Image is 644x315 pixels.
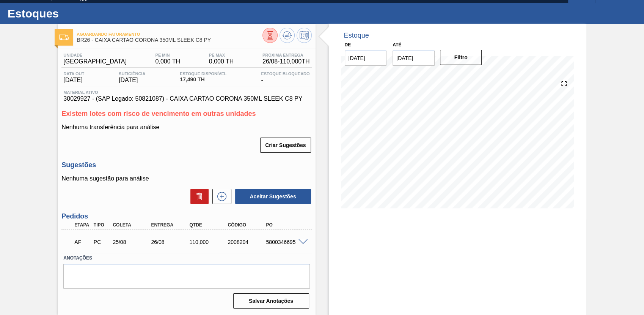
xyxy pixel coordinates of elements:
[63,53,127,57] span: Unidade
[61,110,256,117] span: Existem lotes com risco de vencimento em outras unidades
[345,42,351,47] label: De
[77,32,262,36] span: Aguardando Faturamento
[61,175,311,182] p: Nenhuma sugestão para análise
[262,58,310,65] span: 26/08 - 110,000 TH
[297,28,312,43] button: Programar Estoque
[149,222,192,228] div: Entrega
[180,71,226,76] span: Estoque Disponível
[226,222,268,228] div: Código
[111,222,153,228] div: Coleta
[119,77,145,84] span: [DATE]
[209,53,234,57] span: PE MAX
[233,293,309,309] button: Salvar Anotações
[209,189,231,204] div: Nova sugestão
[63,77,84,84] span: [DATE]
[259,71,311,84] div: -
[187,239,230,245] div: 110,000
[61,212,311,220] h3: Pedidos
[264,222,306,228] div: PO
[149,239,192,245] div: 26/08/2025
[187,189,209,204] div: Excluir Sugestões
[63,253,309,264] label: Anotações
[260,138,311,153] button: Criar Sugestões
[63,90,309,95] span: Material ativo
[8,9,142,18] h1: Estoques
[393,51,435,66] input: dd/mm/yyyy
[344,32,369,40] div: Estoque
[280,28,295,43] button: Atualizar Gráfico
[156,58,181,65] span: 0,000 TH
[231,188,312,205] div: Aceitar Sugestões
[264,239,306,245] div: 5800346695
[156,53,181,57] span: PE MIN
[345,51,387,66] input: dd/mm/yyyy
[180,77,226,82] span: 17,490 TH
[63,58,127,65] span: [GEOGRAPHIC_DATA]
[77,37,262,43] span: BR26 - CAIXA CARTAO CORONA 350ML SLEEK C8 PY
[59,35,69,40] img: Ícone
[262,53,310,57] span: Próxima Entrega
[61,161,311,169] h3: Sugestões
[72,234,92,250] div: Aguardando Faturamento
[74,239,90,245] p: AF
[440,50,482,65] button: Filtro
[63,95,309,102] span: 30029927 - (SAP Legado: 50821087) - CAIXA CARTAO CORONA 350ML SLEEK C8 PY
[92,239,111,245] div: Pedido de Compra
[262,28,278,43] button: Visão Geral dos Estoques
[119,71,145,76] span: Suficiência
[92,222,111,228] div: Tipo
[111,239,153,245] div: 25/08/2025
[393,42,401,47] label: Até
[187,222,230,228] div: Qtde
[261,137,311,154] div: Criar Sugestões
[63,71,84,76] span: Data out
[235,189,311,204] button: Aceitar Sugestões
[72,222,92,228] div: Etapa
[226,239,268,245] div: 2008204
[209,58,234,65] span: 0,000 TH
[61,124,311,131] p: Nenhuma transferência para análise
[261,71,309,76] span: Estoque Bloqueado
